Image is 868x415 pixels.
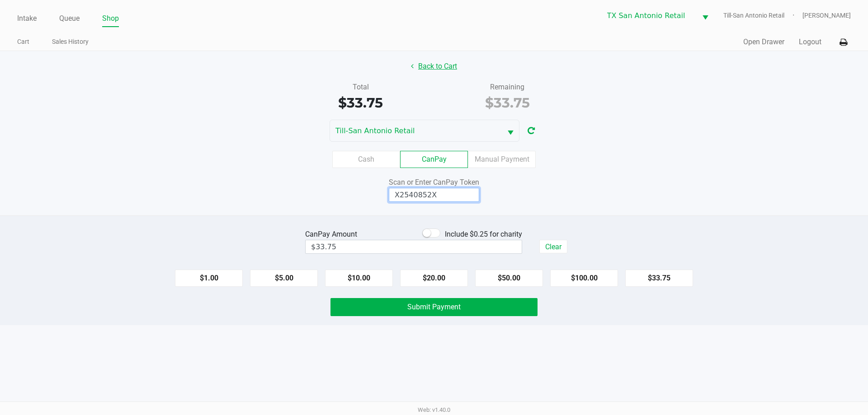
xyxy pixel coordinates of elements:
[441,82,574,93] div: Remaining
[335,126,496,136] span: Till-San Antonio Retail
[723,11,802,20] span: Till-San Antonio Retail
[175,270,243,287] button: $1.00
[502,120,519,141] button: Select
[607,10,691,21] span: TX San Antonio Retail
[418,406,450,413] span: Web: v1.40.0
[441,93,574,113] div: $33.75
[743,37,784,47] button: Open Drawer
[250,270,318,287] button: $5.00
[17,12,37,25] a: Intake
[305,229,361,240] div: CanPay Amount
[294,93,427,113] div: $33.75
[407,303,461,311] span: Submit Payment
[468,151,536,168] label: Manual Payment
[799,37,821,47] button: Logout
[400,151,468,168] label: CanPay
[294,82,427,93] div: Total
[475,270,543,287] button: $50.00
[325,270,393,287] button: $10.00
[625,270,693,287] button: $33.75
[17,36,29,47] a: Cart
[400,270,468,287] button: $20.00
[59,12,80,25] a: Queue
[52,36,89,47] a: Sales History
[802,11,851,20] span: [PERSON_NAME]
[330,298,538,316] button: Submit Payment
[697,5,714,26] button: Select
[445,229,522,240] span: Include $0.25 for charity
[332,151,400,168] label: Cash
[330,177,538,188] div: Scan or Enter CanPay Token
[550,270,618,287] button: $100.00
[102,12,119,25] a: Shop
[539,240,567,253] button: Clear
[405,58,463,75] button: Back to Cart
